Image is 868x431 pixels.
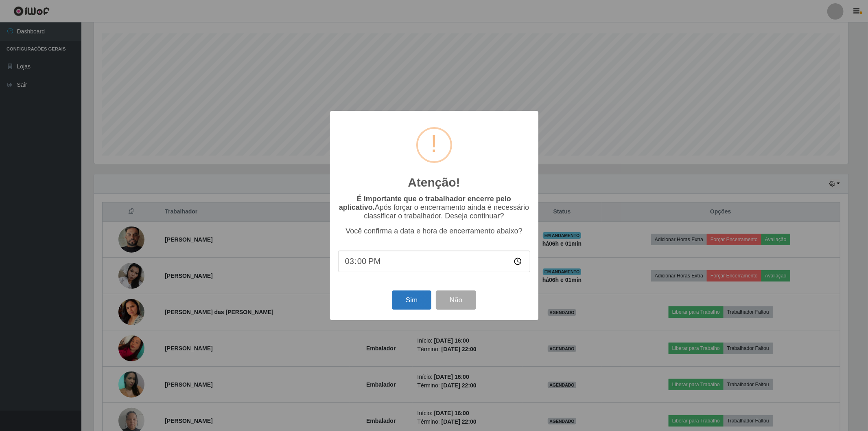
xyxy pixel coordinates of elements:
b: É importante que o trabalhador encerre pelo aplicativo. [339,195,511,211]
h2: Atenção! [408,175,460,190]
button: Não [436,290,476,310]
p: Você confirma a data e hora de encerramento abaixo? [338,227,530,235]
button: Sim [392,290,431,310]
p: Após forçar o encerramento ainda é necessário classificar o trabalhador. Deseja continuar? [338,195,530,220]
